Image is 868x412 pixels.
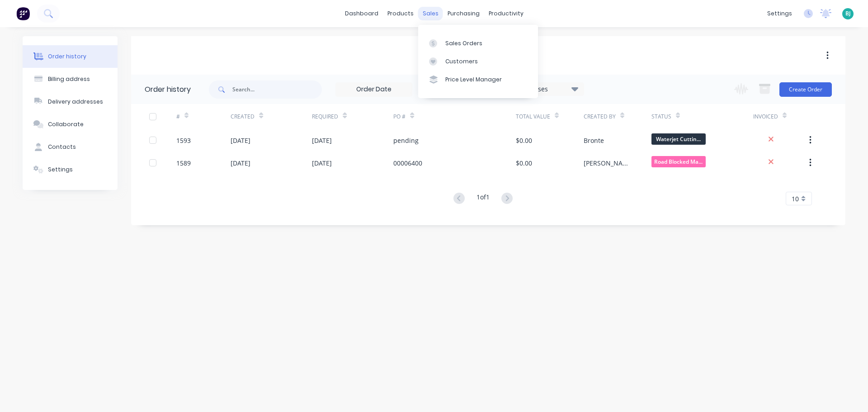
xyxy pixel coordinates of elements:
[792,194,799,204] span: 10
[476,192,490,205] div: 1 of 1
[393,113,406,121] div: PO #
[23,136,118,158] button: Contacts
[176,113,180,121] div: #
[443,7,484,20] div: purchasing
[753,104,807,129] div: Invoiced
[336,83,412,96] input: Order Date
[445,39,482,47] div: Sales Orders
[48,52,86,61] div: Order history
[312,104,393,129] div: Required
[584,136,604,145] div: Bronte
[484,7,528,20] div: productivity
[651,113,671,121] div: Status
[231,136,250,145] div: [DATE]
[231,113,255,121] div: Created
[48,166,73,174] div: Settings
[508,84,584,94] div: 34 Statuses
[312,113,338,121] div: Required
[383,7,418,20] div: products
[445,76,502,84] div: Price Level Manager
[232,81,322,99] input: Search...
[48,120,84,128] div: Collaborate
[393,158,422,168] div: 00006400
[845,9,851,18] span: BJ
[418,52,538,71] a: Customers
[48,98,103,106] div: Delivery addresses
[231,158,250,168] div: [DATE]
[16,7,30,20] img: Factory
[48,143,76,151] div: Contacts
[23,68,118,90] button: Billing address
[393,104,515,129] div: PO #
[763,7,797,20] div: settings
[312,158,332,168] div: [DATE]
[418,7,443,20] div: sales
[516,136,532,145] div: $0.00
[584,104,651,129] div: Created By
[418,71,538,89] a: Price Level Manager
[753,113,778,121] div: Invoiced
[48,75,90,83] div: Billing address
[176,158,191,168] div: 1589
[393,136,419,145] div: pending
[445,57,478,66] div: Customers
[312,136,332,145] div: [DATE]
[516,104,584,129] div: Total Value
[651,133,706,145] span: Waterjet Cuttin...
[176,104,231,129] div: #
[340,7,383,20] a: dashboard
[651,156,706,167] span: Road Blocked Ma...
[779,82,832,97] button: Create Order
[231,104,312,129] div: Created
[516,113,550,121] div: Total Value
[516,158,532,168] div: $0.00
[23,113,118,136] button: Collaborate
[176,136,191,145] div: 1593
[651,104,753,129] div: Status
[145,84,191,95] div: Order history
[418,34,538,52] a: Sales Orders
[23,158,118,181] button: Settings
[23,45,118,68] button: Order history
[23,90,118,113] button: Delivery addresses
[584,158,633,168] div: [PERSON_NAME]
[584,113,616,121] div: Created By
